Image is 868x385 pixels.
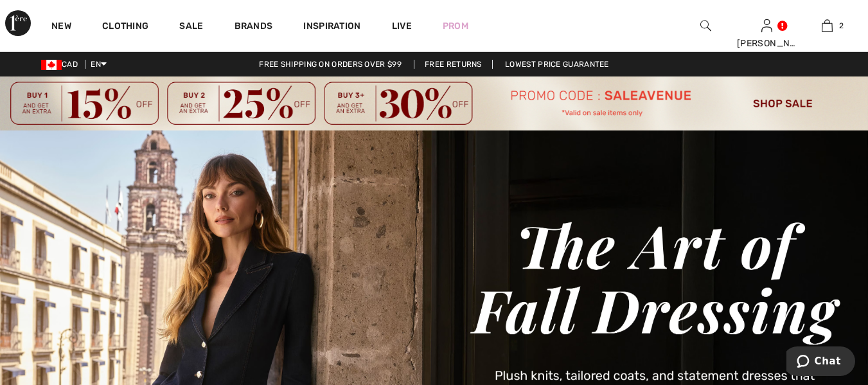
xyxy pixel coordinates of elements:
img: search the website [700,18,711,33]
span: EN [91,60,107,69]
a: Clothing [102,21,148,34]
span: CAD [41,60,83,69]
a: New [51,21,71,34]
span: 2 [839,20,844,31]
div: [PERSON_NAME] [737,37,797,50]
a: Free Returns [414,60,493,69]
a: Sign In [761,19,772,31]
img: My Info [761,18,772,33]
a: Prom [443,19,468,33]
a: Live [392,19,412,33]
span: Inspiration [303,21,360,34]
img: 1ère Avenue [5,10,31,36]
a: Brands [235,21,273,34]
a: Free shipping on orders over $99 [249,60,412,69]
a: Lowest Price Guarantee [495,60,619,69]
iframe: Opens a widget where you can chat to one of our agents [786,346,855,379]
img: My Bag [822,18,833,33]
img: Canadian Dollar [41,60,62,70]
a: 2 [797,18,857,33]
a: Sale [179,21,203,34]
